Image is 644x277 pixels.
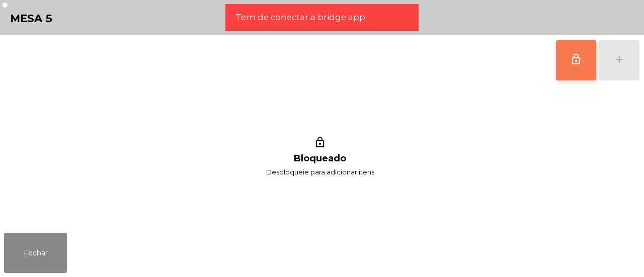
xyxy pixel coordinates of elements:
[266,166,374,178] span: Desbloqueie para adicionar itens
[235,11,365,24] span: Tem de conectar a bridge app
[556,40,596,80] button: lock_outline
[312,136,328,151] i: lock_outline
[10,11,53,26] h4: Mesa 5
[4,233,67,273] button: Fechar
[570,53,582,65] span: lock_outline
[294,153,346,164] h1: Bloqueado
